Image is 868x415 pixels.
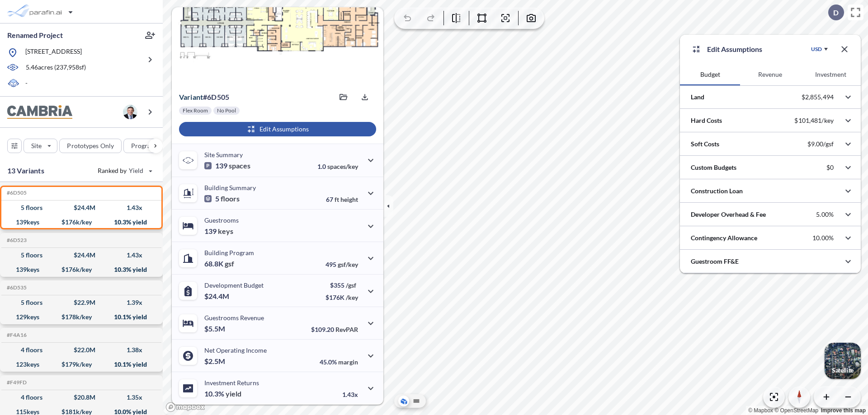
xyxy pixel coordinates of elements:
[325,294,358,301] p: $176K
[691,116,722,125] p: Hard Costs
[7,165,44,176] p: 13 Variants
[691,210,766,219] p: Developer Overhead & Fee
[335,196,339,203] span: ft
[229,161,250,170] span: spaces
[691,140,719,149] p: Soft Costs
[218,227,233,236] span: keys
[691,257,739,266] p: Guestroom FF&E
[25,79,28,89] p: -
[342,391,358,398] p: 1.43x
[59,139,122,153] button: Prototypes Only
[740,64,800,85] button: Revenue
[179,93,229,102] p: # 6d505
[90,163,158,178] button: Ranked by Yield
[816,210,834,219] p: 5.00%
[821,407,866,414] a: Improve this map
[129,166,144,175] span: Yield
[204,216,239,224] p: Guestrooms
[123,105,137,119] img: user logo
[5,379,27,386] h5: Click to copy the code
[204,292,231,301] p: $24.4M
[320,358,358,366] p: 45.0%
[811,46,822,53] div: USD
[5,237,27,243] h5: Click to copy the code
[226,389,241,398] span: yield
[204,249,254,256] p: Building Program
[204,227,233,236] p: 139
[204,184,256,191] p: Building Summary
[204,151,243,159] p: Site Summary
[338,261,358,268] span: gsf/key
[825,343,861,379] img: Switcher Image
[183,107,208,114] p: Flex Room
[5,190,27,196] h5: Click to copy the code
[25,47,82,58] p: [STREET_ADDRESS]
[346,281,356,289] span: /gsf
[204,314,264,322] p: Guestrooms Revenue
[691,93,704,102] p: Land
[67,141,114,150] p: Prototypes Only
[340,196,358,203] span: height
[123,139,172,153] button: Program
[802,93,834,101] p: $2,855,494
[131,141,156,150] p: Program
[179,122,376,136] button: Edit Assumptions
[691,233,757,242] p: Contingency Allowance
[204,161,250,170] p: 139
[26,63,86,73] p: 5.46 acres ( 237,958 sf)
[707,44,762,55] p: Edit Assumptions
[204,194,240,203] p: 5
[807,140,834,148] p: $9.00/gsf
[794,117,834,125] p: $101,481/key
[5,284,27,291] h5: Click to copy the code
[398,396,409,406] button: Aerial View
[691,187,743,196] p: Construction Loan
[165,402,205,412] a: Mapbox homepage
[335,326,358,333] span: RevPAR
[179,93,203,101] span: Variant
[204,281,264,289] p: Development Budget
[217,107,236,114] p: No Pool
[221,194,240,203] span: floors
[5,332,27,338] h5: Click to copy the code
[7,30,63,40] p: Renamed Project
[204,379,259,387] p: Investment Returns
[774,407,818,414] a: OpenStreetMap
[225,259,234,268] span: gsf
[680,64,740,85] button: Budget
[411,396,422,406] button: Site Plan
[812,234,834,242] p: 10.00%
[826,163,834,172] p: $0
[317,163,358,170] p: 1.0
[204,357,226,366] p: $2.5M
[204,346,267,354] p: Net Operating Income
[833,9,839,17] p: D
[204,389,241,398] p: 10.3%
[327,163,358,170] span: spaces/key
[748,407,773,414] a: Mapbox
[325,281,358,289] p: $355
[832,367,854,374] p: Satellite
[691,163,736,172] p: Custom Budgets
[311,326,358,333] p: $109.20
[801,64,861,85] button: Investment
[325,261,358,268] p: 495
[825,343,861,379] button: Switcher ImageSatellite
[204,324,226,333] p: $5.5M
[346,294,358,301] span: /key
[31,141,42,150] p: Site
[326,196,358,203] p: 67
[7,105,72,119] img: BrandImage
[204,259,234,268] p: 68.8K
[24,139,57,153] button: Site
[338,358,358,366] span: margin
